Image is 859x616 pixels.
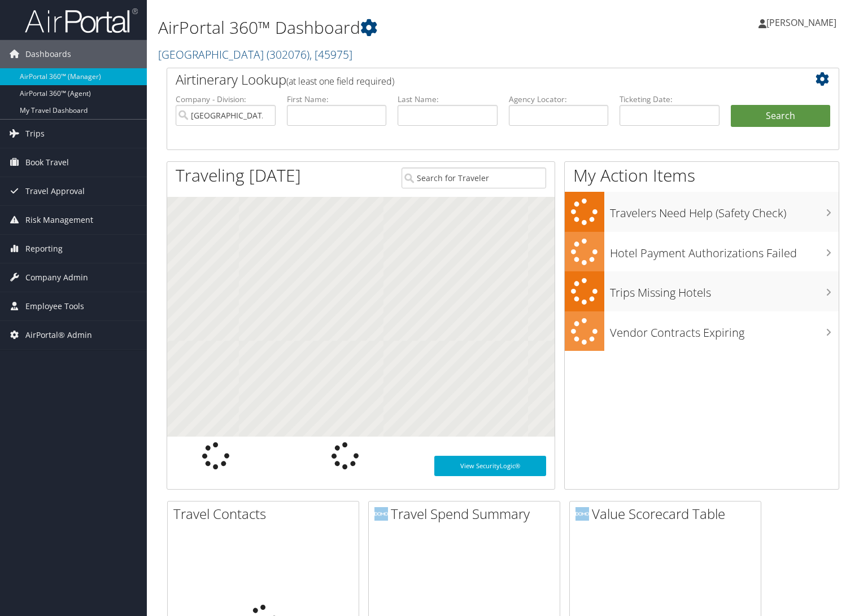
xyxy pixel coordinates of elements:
[610,319,839,341] h3: Vendor Contracts Expiring
[158,16,618,39] h1: AirPortal 360™ Dashboard
[25,321,92,349] span: AirPortal® Admin
[176,164,301,187] h1: Traveling [DATE]
[267,47,309,62] span: ( 302076 )
[173,504,359,523] h2: Travel Contacts
[25,40,71,68] span: Dashboards
[25,148,69,177] span: Book Travel
[25,263,88,292] span: Company Admin
[25,120,45,148] span: Trips
[402,168,546,188] input: Search for Traveler
[286,75,394,87] span: (at least one field required)
[434,456,547,476] a: View SecurityLogic®
[398,94,498,105] label: Last Name:
[565,271,839,311] a: Trips Missing Hotels
[309,47,352,62] span: , [ 45975 ]
[610,200,839,221] h3: Travelers Need Help (Safety Check)
[287,94,387,105] label: First Name:
[766,16,836,29] span: [PERSON_NAME]
[565,164,839,187] h1: My Action Items
[374,507,388,521] img: domo-logo.png
[374,504,560,523] h2: Travel Spend Summary
[176,94,276,105] label: Company - Division:
[758,6,848,39] a: [PERSON_NAME]
[176,70,774,89] h2: Airtinerary Lookup
[610,279,839,301] h3: Trips Missing Hotels
[509,94,609,105] label: Agency Locator:
[610,240,839,261] h3: Hotel Payment Authorizations Failed
[25,235,63,263] span: Reporting
[620,94,720,105] label: Ticketing Date:
[25,177,85,205] span: Travel Approval
[25,206,93,234] span: Risk Management
[25,292,84,320] span: Employee Tools
[565,192,839,232] a: Travelers Need Help (Safety Check)
[158,47,352,62] a: [GEOGRAPHIC_DATA]
[731,105,831,127] button: Search
[575,507,589,521] img: domo-logo.png
[25,7,138,34] img: airportal-logo.png
[565,232,839,272] a: Hotel Payment Authorizations Failed
[565,311,839,351] a: Vendor Contracts Expiring
[575,504,761,523] h2: Value Scorecard Table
